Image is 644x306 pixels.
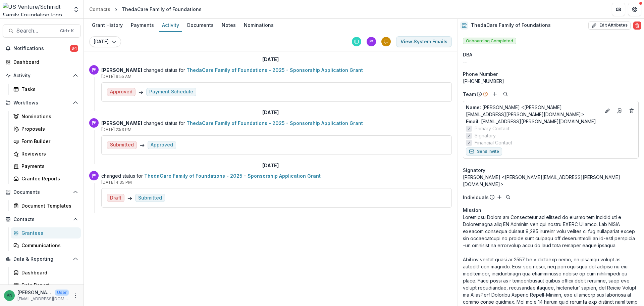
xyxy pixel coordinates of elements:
[21,281,75,289] div: Data Report
[466,118,596,125] a: Email: [EMAIL_ADDRESS][PERSON_NAME][DOMAIN_NAME]
[463,78,639,85] div: [PHONE_NUMBER]
[159,19,182,32] a: Activity
[463,38,516,44] span: Onboarding Completed
[466,104,481,110] span: Name :
[21,125,75,132] div: Proposals
[628,107,636,115] button: Deletes
[612,3,625,16] button: Partners
[463,174,639,188] div: [PERSON_NAME] <[PERSON_NAME][EMAIL_ADDRESS][PERSON_NAME][DOMAIN_NAME]>
[588,21,631,30] button: Edit Attributes
[21,113,75,120] div: Nominations
[633,21,641,30] button: Delete
[463,58,639,65] div: --
[110,89,132,95] s: Approved
[475,139,512,146] span: Financial Contact
[466,104,601,118] a: Name: [PERSON_NAME] <[PERSON_NAME][EMAIL_ADDRESS][PERSON_NAME][DOMAIN_NAME]>
[13,189,70,195] span: Documents
[17,289,52,296] p: [PERSON_NAME]
[71,292,79,300] button: More
[11,200,81,211] a: Document Templates
[13,100,70,106] span: Workflows
[186,120,363,126] a: ThedaCare Family of Foundations - 2025 - Sponsorship Application Grant
[219,20,238,30] div: Notes
[101,179,452,185] p: [DATE] 4:35 PM
[475,125,509,132] span: Primary Contact
[475,132,496,139] span: Signatory
[16,28,56,34] span: Search...
[110,142,134,148] s: Submitted
[3,70,81,81] button: Open Activity
[466,104,601,118] p: [PERSON_NAME] <[PERSON_NAME][EMAIL_ADDRESS][PERSON_NAME][DOMAIN_NAME]>
[471,23,551,28] h2: ThedaCare Family of Foundations
[463,194,489,201] p: Individuals
[11,267,81,278] a: Dashboard
[11,111,81,122] a: Nominations
[501,90,509,98] button: Search
[13,58,75,65] div: Dashboard
[89,6,110,13] div: Contacts
[87,4,204,14] nav: breadcrumb
[101,74,452,80] p: [DATE] 9:55 AM
[466,119,480,124] span: Email:
[11,227,81,238] a: Grantees
[21,86,75,93] div: Tasks
[262,163,279,169] h2: [DATE]
[149,89,193,95] div: Payment Schedule
[89,19,125,32] a: Grant History
[21,202,75,209] div: Document Templates
[3,56,81,68] a: Dashboard
[628,3,641,16] button: Get Help
[186,67,363,73] a: ThedaCare Family of Foundations - 2025 - Sponsorship Application Grant
[3,214,81,225] button: Open Contacts
[101,120,452,127] p: changed status for
[122,6,202,13] div: ThedaCare Family of Foundations
[17,296,69,302] p: [EMAIL_ADDRESS][DOMAIN_NAME]
[55,290,69,296] p: User
[11,173,81,184] a: Grantee Reports
[3,254,81,264] button: Open Data & Reporting
[21,163,75,170] div: Payments
[21,175,75,182] div: Grantee Reports
[3,24,81,38] button: Search...
[101,67,142,73] strong: [PERSON_NAME]
[71,3,81,16] button: Open entity switcher
[463,51,472,58] span: DBA
[21,229,75,236] div: Grantees
[151,142,173,148] div: Approved
[463,207,481,214] span: Mission
[262,110,279,116] h2: [DATE]
[89,20,125,30] div: Grant History
[3,97,81,108] button: Open Workflows
[614,105,625,116] a: Go to contact
[21,150,75,157] div: Reviewers
[110,195,121,201] s: Draft
[466,147,502,156] button: Send Invite
[262,57,279,62] h2: [DATE]
[3,3,69,16] img: US Venture/Schmidt Family Foundation logo
[11,161,81,172] a: Payments
[7,293,12,298] div: Katrina Nelson
[128,19,157,32] a: Payments
[11,123,81,134] a: Proposals
[21,269,75,276] div: Dashboard
[3,43,81,54] button: Notifications94
[21,242,75,249] div: Communications
[241,19,276,32] a: Nominations
[11,84,81,95] a: Tasks
[13,46,70,51] span: Notifications
[184,20,216,30] div: Documents
[603,107,611,115] button: Edit
[491,90,499,98] button: Add
[11,240,81,251] a: Communications
[128,20,157,30] div: Payments
[101,127,452,133] p: [DATE] 2:53 PM
[11,136,81,147] a: Form Builder
[87,4,113,14] a: Contacts
[504,193,512,201] button: Search
[138,195,162,201] div: Submitted
[159,20,182,30] div: Activity
[219,19,238,32] a: Notes
[241,20,276,30] div: Nominations
[463,91,476,98] p: Team
[89,36,121,47] button: [DATE]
